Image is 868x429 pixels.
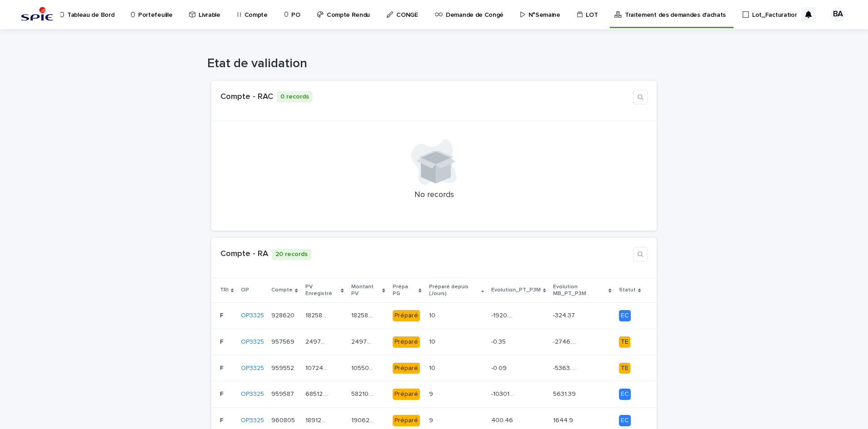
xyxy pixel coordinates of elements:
img: svstPd6MQfCT1uX1QGkG [18,5,56,24]
p: 957569 [271,336,296,346]
div: Préparé [393,310,420,321]
p: -2746.81 [553,336,578,346]
p: 1644.9 [553,415,575,424]
div: EC [619,310,631,321]
p: 182584.71 [305,310,330,320]
p: -1920.29 [491,310,516,320]
a: OP3325 [241,312,264,320]
div: Préparé [393,389,420,400]
a: Compte - RAC [220,93,273,101]
p: -5363.52 [553,363,578,372]
p: OP [241,285,249,295]
tr: FF OP3325 957569957569 249709.65249709.65 249709.65249709.65 Préparé1010 -0.35-0.35 -2746.81-2746... [211,329,657,355]
p: 10 [429,363,437,372]
p: No records [217,190,651,200]
p: TRI [220,285,229,295]
div: EC [619,389,631,400]
p: 400.46 [491,415,515,424]
p: 58210.04 [351,389,376,398]
p: 5631.39 [553,389,578,398]
p: PV Enregistré [305,282,339,299]
p: -10301.96 [491,389,516,398]
p: F [220,415,225,424]
p: 20 records [272,249,311,260]
p: Statut [619,285,636,295]
p: 0 records [277,91,313,103]
p: 9 [429,415,435,424]
p: 10 [429,310,437,320]
a: OP3325 [241,338,264,346]
a: OP3325 [241,390,264,398]
div: TE [619,363,630,374]
p: 960805 [271,415,297,424]
p: Evolution_PT_P3M [491,285,541,295]
p: 9 [429,389,435,398]
p: 182584.71 [351,310,376,320]
div: Préparé [393,415,420,426]
a: OP3325 [241,365,264,372]
p: -324.37 [553,310,577,320]
p: 959552 [271,363,296,372]
p: 959587 [271,389,296,398]
p: Montant PV [351,282,380,299]
p: 190625.46 [351,415,376,424]
p: 189125.46 [305,415,330,424]
p: 249709.65 [305,336,330,346]
p: Evolution MB_PT_P3M [553,282,606,299]
p: 105509.91 [351,363,376,372]
p: 10 [429,336,437,346]
p: F [220,363,225,372]
a: OP3325 [241,417,264,424]
p: 68512.34 [305,389,330,398]
p: F [220,310,225,320]
tr: FF OP3325 928620928620 182584.71182584.71 182584.71182584.71 Préparé1010 -1920.29-1920.29 -324.37... [211,302,657,329]
div: BA [831,7,845,22]
p: Préparé depuis (Jours) [429,282,479,299]
div: Préparé [393,336,420,348]
p: 928620 [271,310,296,320]
a: Compte - RA [220,250,268,258]
p: Compte [271,285,293,295]
h1: Etat de validation [207,56,653,72]
div: EC [619,415,631,426]
p: Prépa PG [393,282,417,299]
div: Préparé [393,363,420,374]
p: 249709.65 [351,336,376,346]
p: 107249.24 [305,363,330,372]
p: F [220,336,225,346]
p: -0.35 [491,336,508,346]
p: F [220,389,225,398]
tr: FF OP3325 959552959552 107249.24107249.24 105509.91105509.91 Préparé1010 -0.09-0.09 -5363.52-5363... [211,355,657,381]
p: -0.09 [491,363,509,372]
div: TE [619,336,630,348]
tr: FF OP3325 959587959587 68512.3468512.34 58210.0458210.04 Préparé99 -10301.96-10301.96 5631.395631... [211,381,657,408]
